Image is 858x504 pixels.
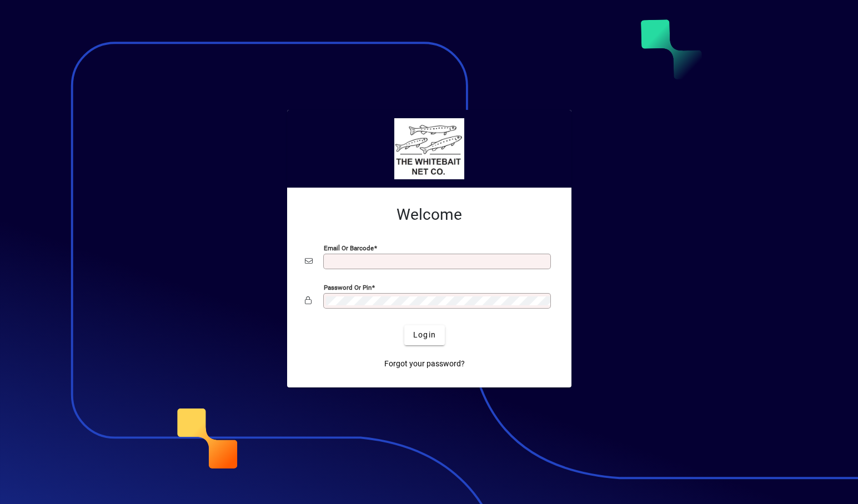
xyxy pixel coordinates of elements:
h2: Welcome [305,205,554,224]
mat-label: Email or Barcode [324,244,374,251]
a: Forgot your password? [380,354,469,374]
span: Login [413,329,436,341]
button: Login [404,325,445,345]
mat-label: Password or Pin [324,283,372,291]
span: Forgot your password? [384,358,465,370]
